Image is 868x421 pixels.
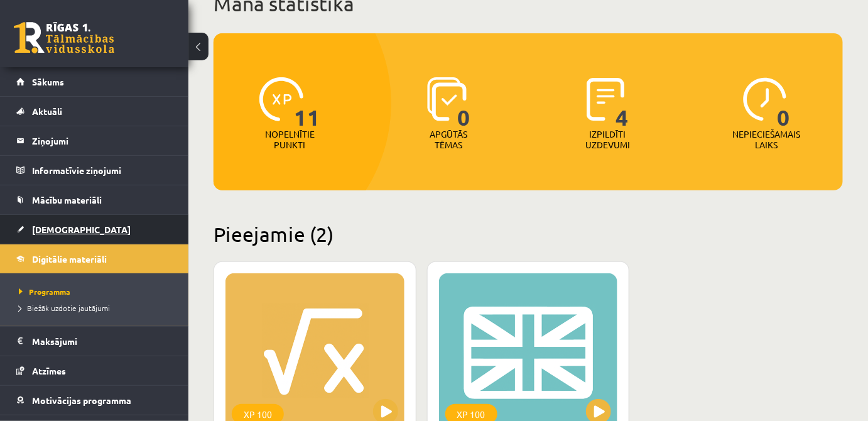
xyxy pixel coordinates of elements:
a: Informatīvie ziņojumi [16,156,173,185]
img: icon-xp-0682a9bc20223a9ccc6f5883a126b849a74cddfe5390d2b41b4391c66f2066e7.svg [259,77,303,121]
a: Programma [19,286,176,297]
a: Sākums [16,67,173,96]
a: Digitālie materiāli [16,244,173,273]
img: icon-learned-topics-4a711ccc23c960034f471b6e78daf4a3bad4a20eaf4de84257b87e66633f6470.svg [427,77,467,121]
span: 4 [616,77,629,129]
a: Mācību materiāli [16,185,173,214]
a: Atzīmes [16,356,173,385]
span: Motivācijas programma [32,395,131,406]
p: Nopelnītie punkti [265,129,315,150]
a: Rīgas 1. Tālmācības vidusskola [14,22,114,53]
span: Digitālie materiāli [32,253,107,265]
a: Ziņojumi [16,126,173,155]
span: Atzīmes [32,365,66,376]
img: icon-completed-tasks-ad58ae20a441b2904462921112bc710f1caf180af7a3daa7317a5a94f2d26646.svg [587,77,626,121]
span: 11 [294,77,320,129]
span: 0 [778,77,791,129]
legend: Informatīvie ziņojumi [32,156,173,185]
h2: Pieejamie (2) [214,222,843,246]
legend: Maksājumi [32,327,173,356]
span: Biežāk uzdotie jautājumi [19,303,110,313]
span: Aktuāli [32,106,62,117]
span: Programma [19,287,70,297]
img: icon-clock-7be60019b62300814b6bd22b8e044499b485619524d84068768e800edab66f18.svg [743,77,787,121]
span: [DEMOGRAPHIC_DATA] [32,224,131,235]
p: Nepieciešamais laiks [733,129,801,150]
a: Maksājumi [16,327,173,356]
a: Motivācijas programma [16,386,173,415]
span: Sākums [32,76,64,87]
span: 0 [457,77,470,129]
p: Izpildīti uzdevumi [583,129,632,150]
a: Biežāk uzdotie jautājumi [19,302,176,314]
a: [DEMOGRAPHIC_DATA] [16,215,173,244]
p: Apgūtās tēmas [425,129,474,150]
span: Mācību materiāli [32,194,102,205]
a: Aktuāli [16,97,173,126]
legend: Ziņojumi [32,126,173,155]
